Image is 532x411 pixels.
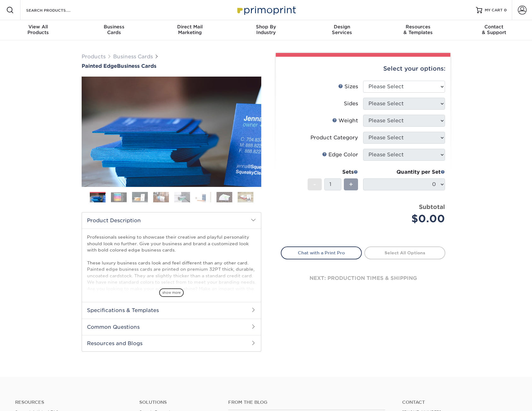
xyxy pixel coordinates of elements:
[313,180,316,189] span: -
[349,180,353,189] span: +
[82,63,117,69] span: Painted Edge
[174,192,190,203] img: Business Cards 05
[485,8,503,13] span: MY CART
[87,234,256,356] p: Professionals seeking to showcase their creative and playful personality should look no further. ...
[281,246,362,259] a: Chat with a Print Pro
[419,203,445,210] strong: Subtotal
[281,57,445,81] div: Select your options:
[402,400,517,405] a: Contact
[228,20,304,40] a: Shop ByIndustry
[82,54,106,60] a: Products
[368,211,445,226] div: $0.00
[380,24,456,35] div: & Templates
[76,24,152,35] div: Cards
[217,192,232,203] img: Business Cards 07
[304,20,380,40] a: DesignServices
[82,42,261,222] img: Painted Edge 01
[153,192,169,203] img: Business Cards 04
[132,192,148,203] img: Business Cards 03
[281,259,445,297] div: next: production times & shipping
[152,24,228,30] span: Direct Mail
[308,168,358,176] div: Sets
[113,54,153,60] a: Business Cards
[195,192,211,203] img: Business Cards 06
[82,212,261,229] h2: Product Description
[159,288,184,297] span: show more
[322,151,358,159] div: Edge Color
[456,20,532,40] a: Contact& Support
[228,400,385,405] h4: From the Blog
[111,192,127,202] img: Business Cards 02
[363,168,445,176] div: Quantity per Set
[82,319,261,335] h2: Common Questions
[380,24,456,30] span: Resources
[456,24,532,30] span: Contact
[90,190,106,205] img: Business Cards 01
[152,20,228,40] a: Direct MailMarketing
[82,302,261,318] h2: Specifications & Templates
[82,63,261,69] h1: Business Cards
[238,192,253,203] img: Business Cards 08
[228,24,304,30] span: Shop By
[332,117,358,124] div: Weight
[364,246,445,259] a: Select All Options
[344,100,358,107] div: Sides
[338,83,358,90] div: Sizes
[26,6,87,14] input: SEARCH PRODUCTS.....
[15,400,130,405] h4: Resources
[380,20,456,40] a: Resources& Templates
[152,24,228,35] div: Marketing
[310,134,358,142] div: Product Category
[504,8,507,12] span: 0
[304,24,380,30] span: Design
[139,400,219,405] h4: Solutions
[82,335,261,351] h2: Resources and Blogs
[76,20,152,40] a: BusinessCards
[304,24,380,35] div: Services
[228,24,304,35] div: Industry
[76,24,152,30] span: Business
[234,3,298,17] img: Primoprint
[82,63,261,69] a: Painted EdgeBusiness Cards
[456,24,532,35] div: & Support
